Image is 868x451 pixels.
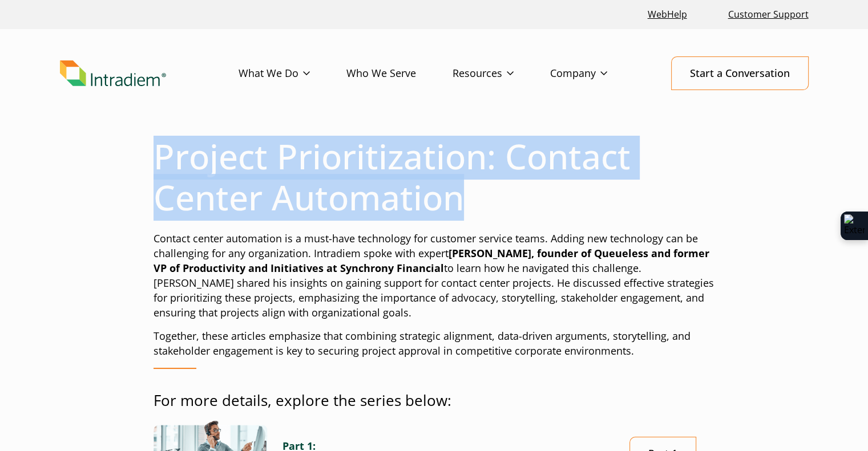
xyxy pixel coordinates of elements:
[844,214,865,237] img: Extension Icon
[239,57,346,90] a: What We Do
[154,231,715,320] p: Contact center automation is a must-have technology for customer service teams. Adding new techno...
[154,329,715,359] p: Together, these articles emphasize that combining strategic alignment, data-driven arguments, sto...
[60,60,166,87] img: Intradiem
[60,60,239,87] a: Link to homepage of Intradiem
[643,2,692,27] a: Link opens in a new window
[453,57,550,90] a: Resources
[346,57,453,90] a: Who We Serve
[154,136,715,218] h1: Project Prioritization: Contact Center Automation
[671,56,809,90] a: Start a Conversation
[724,2,813,27] a: Customer Support
[550,57,644,90] a: Company
[154,246,709,275] strong: [PERSON_NAME], founder of Queueless and former VP of Productivity and Initiatives at Synchrony Fi...
[154,390,715,411] p: For more details, explore the series below:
